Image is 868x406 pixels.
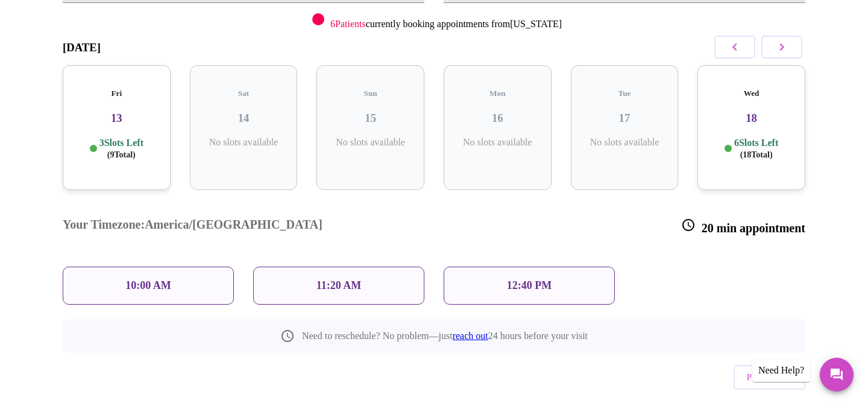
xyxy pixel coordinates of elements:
h3: Your Timezone: America/[GEOGRAPHIC_DATA] [63,218,322,235]
h3: 20 min appointment [681,218,805,235]
h3: 17 [580,112,669,125]
h5: Mon [453,89,542,98]
span: ( 18 Total) [740,150,773,159]
p: No slots available [326,137,415,148]
p: No slots available [580,137,669,148]
p: 11:20 AM [316,279,362,292]
h5: Sat [200,89,288,98]
p: No slots available [453,137,542,148]
a: reach out [453,331,488,341]
h3: 13 [72,112,161,125]
h5: Sun [326,89,415,98]
div: Need Help? [752,359,810,382]
button: Previous [734,365,805,389]
button: Messages [820,358,854,392]
h3: 16 [453,112,542,125]
h5: Tue [580,89,669,98]
h3: 15 [326,112,415,125]
h3: 18 [707,112,796,125]
span: ( 9 Total) [107,150,136,159]
p: 3 Slots Left [99,137,143,160]
p: 12:40 PM [507,279,552,292]
h3: [DATE] [63,41,101,54]
span: Previous [747,369,792,385]
h3: 14 [200,112,288,125]
p: 6 Slots Left [734,137,778,160]
p: Need to reschedule? No problem—just 24 hours before your visit [302,331,588,341]
p: No slots available [200,137,288,148]
span: 6 Patients [330,19,366,29]
h5: Wed [707,89,796,98]
h5: Fri [72,89,161,98]
p: currently booking appointments from [US_STATE] [330,19,562,30]
p: 10:00 AM [125,279,171,292]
